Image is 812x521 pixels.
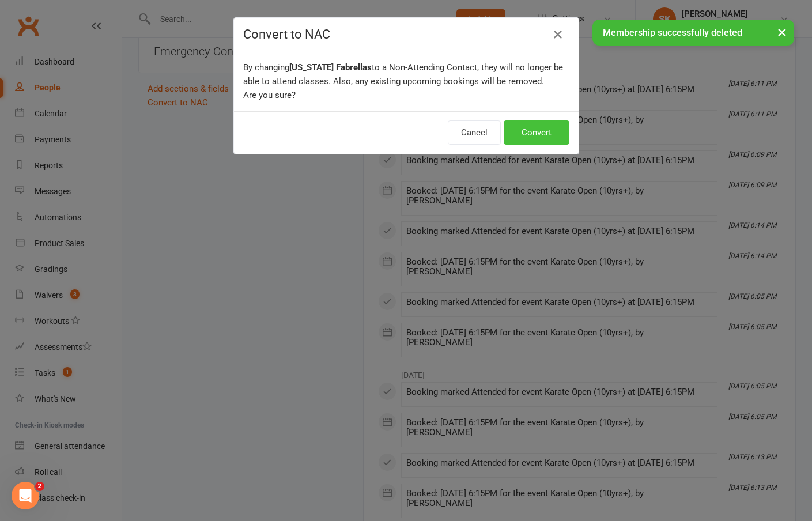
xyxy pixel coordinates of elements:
span: 2 [35,482,44,491]
b: [US_STATE] Fabrellas [289,62,372,73]
button: Convert [504,120,569,145]
iframe: Intercom live chat [12,482,39,509]
div: Membership successfully deleted [592,20,794,46]
div: By changing to a Non-Attending Contact, they will no longer be able to attend classes. Also, any ... [234,51,579,111]
button: Cancel [448,120,501,145]
button: × [772,20,792,44]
